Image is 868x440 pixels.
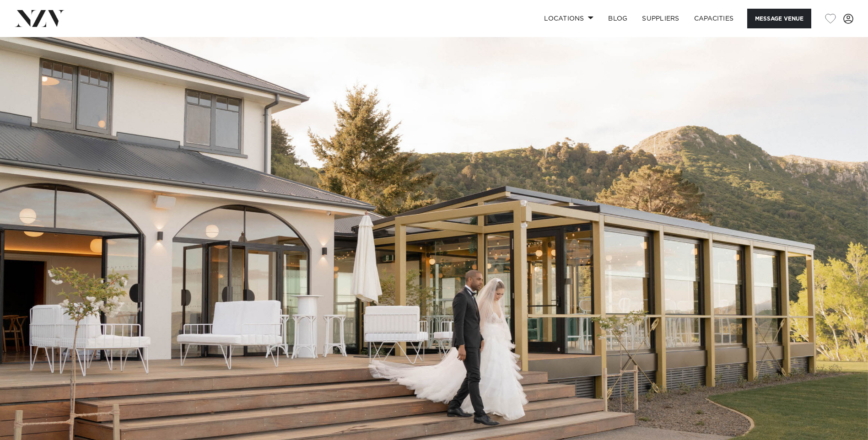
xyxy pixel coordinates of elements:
[15,10,65,27] img: nzv-logo.png
[747,9,811,28] button: Message Venue
[537,9,601,28] a: Locations
[601,9,635,28] a: BLOG
[635,9,686,28] a: SUPPLIERS
[687,9,741,28] a: Capacities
